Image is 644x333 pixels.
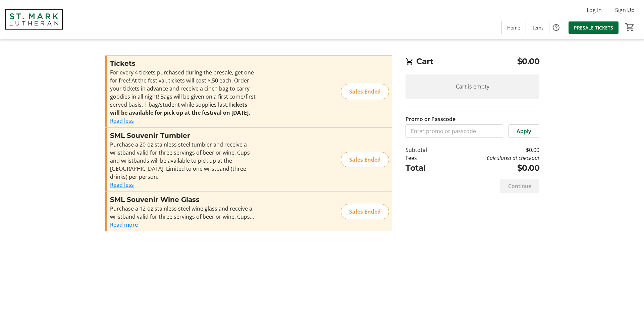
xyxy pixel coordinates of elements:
[444,154,539,162] td: Calculated at checkout
[549,21,563,34] button: Help
[610,5,640,15] button: Sign Up
[406,115,455,123] label: Promo or Passcode
[531,24,544,31] span: Items
[110,58,257,68] h3: Tickets
[508,124,539,138] button: Apply
[110,205,257,221] div: Purchase a 12-oz stainless steel wine glass and receive a wristband valid for three servings of b...
[110,117,134,125] button: Read less
[406,162,444,174] td: Total
[406,74,539,99] div: Cart is empty
[341,84,389,99] div: Sales Ended
[517,55,540,67] span: $0.00
[624,21,636,33] button: Cart
[444,162,539,174] td: $0.00
[587,6,602,14] span: Log In
[507,24,520,31] span: Home
[406,124,503,138] input: Enter promo or passcode
[110,130,257,141] h3: SML Souvenir Tumbler
[4,3,64,36] img: St. Mark Lutheran School's Logo
[110,141,257,181] div: Purchase a 20-oz stainless steel tumbler and receive a wristband valid for three servings of beer...
[502,21,526,34] a: Home
[110,221,138,229] button: Read more
[581,5,607,15] button: Log In
[517,127,531,135] span: Apply
[406,154,444,162] td: Fees
[110,181,134,189] button: Read less
[341,204,389,219] div: Sales Ended
[569,21,619,34] a: PRESALE TICKETS
[615,6,635,14] span: Sign Up
[444,146,539,154] td: $0.00
[574,24,613,31] span: PRESALE TICKETS
[406,146,444,154] td: Subtotal
[110,68,257,117] div: For every 4 tickets purchased during the presale, get one for free! At the festival, tickets will...
[110,195,257,205] h3: SML Souvenir Wine Glass
[406,55,539,69] h2: Cart
[526,21,549,34] a: Items
[341,152,389,167] div: Sales Ended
